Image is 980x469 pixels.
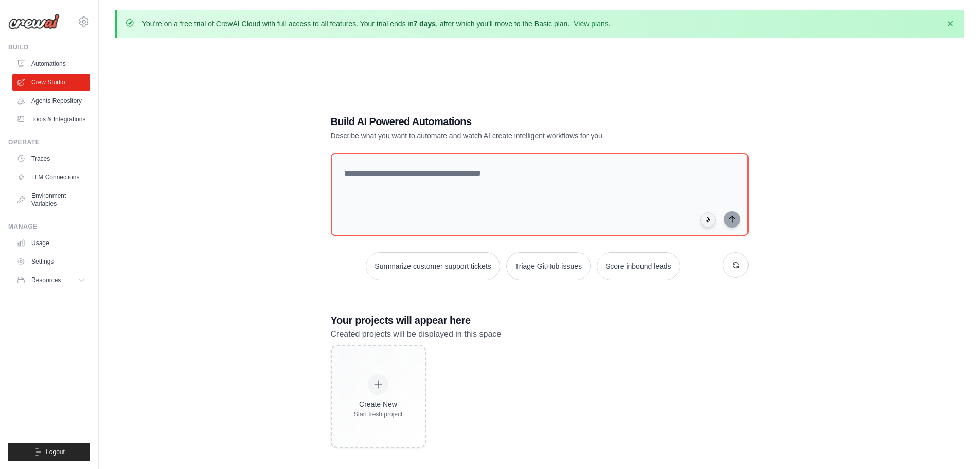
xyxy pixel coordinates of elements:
[8,138,90,146] div: Operate
[8,443,90,461] button: Logout
[12,253,90,270] a: Settings
[12,272,90,288] button: Resources
[354,399,403,409] div: Create New
[413,20,436,28] strong: 7 days
[723,252,749,278] button: Get new suggestions
[12,111,90,128] a: Tools & Integrations
[31,276,61,284] span: Resources
[366,252,500,280] button: Summarize customer support tickets
[142,19,611,29] p: You're on a free trial of CrewAI Cloud with full access to all features. Your trial ends in , aft...
[331,313,749,327] h3: Your projects will appear here
[331,131,676,141] p: Describe what you want to automate and watch AI create intelligent workflows for you
[12,235,90,251] a: Usage
[597,252,680,280] button: Score inbound leads
[12,187,90,212] a: Environment Variables
[8,222,90,231] div: Manage
[12,150,90,167] a: Traces
[12,74,90,91] a: Crew Studio
[354,410,403,419] div: Start fresh project
[12,56,90,72] a: Automations
[331,327,749,341] p: Created projects will be displayed in this space
[12,169,90,185] a: LLM Connections
[574,20,608,28] a: View plans
[8,43,90,51] div: Build
[506,252,591,280] button: Triage GitHub issues
[8,14,60,29] img: Logo
[331,114,676,129] h1: Build AI Powered Automations
[12,93,90,109] a: Agents Repository
[46,448,65,456] span: Logout
[700,212,716,228] button: Click to speak your automation idea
